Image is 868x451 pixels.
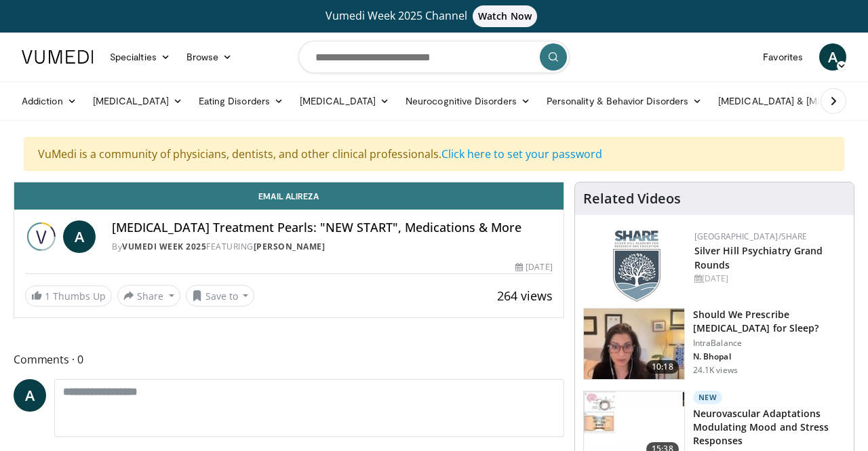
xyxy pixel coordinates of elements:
[694,231,808,242] a: [GEOGRAPHIC_DATA]/SHARE
[14,87,85,115] a: Addiction
[613,231,660,302] img: f8aaeb6d-318f-4fcf-bd1d-54ce21f29e87.png.150x105_q85_autocrop_double_scale_upscale_version-0.2.png
[583,191,681,207] h4: Related Videos
[397,87,538,115] a: Neurocognitive Disorders
[583,308,846,380] a: 10:18 Should We Prescribe [MEDICAL_DATA] for Sleep? IntraBalance N. Bhopal 24.1K views
[497,288,553,304] span: 264 views
[186,285,255,307] button: Save to
[25,220,58,253] img: Vumedi Week 2025
[117,285,180,307] button: Share
[693,365,738,376] p: 24.1K views
[819,43,846,71] a: A
[24,137,844,171] div: VuMedi is a community of physicians, dentists, and other clinical professionals.
[515,261,552,273] div: [DATE]
[112,220,553,235] h4: [MEDICAL_DATA] Treatment Pearls: "NEW START", Medications & More
[102,43,178,71] a: Specialties
[693,407,846,448] h3: Neurovascular Adaptations Modulating Mood and Stress Responses
[63,220,96,253] a: A
[191,87,292,115] a: Eating Disorders
[178,43,241,71] a: Browse
[24,5,844,27] a: Vumedi Week 2025 ChannelWatch Now
[693,338,846,349] p: IntraBalance
[693,308,846,335] h3: Should We Prescribe [MEDICAL_DATA] for Sleep?
[85,87,191,115] a: [MEDICAL_DATA]
[755,43,811,71] a: Favorites
[694,244,823,271] a: Silver Hill Psychiatry Grand Rounds
[25,286,112,307] a: 1 Thumbs Up
[298,41,570,73] input: Search topics, interventions
[694,273,843,285] div: [DATE]
[292,87,397,115] a: [MEDICAL_DATA]
[45,290,50,302] span: 1
[441,146,602,161] a: Click here to set your password
[14,351,564,368] span: Comments 0
[254,241,325,252] a: [PERSON_NAME]
[14,379,46,412] a: A
[14,182,564,210] a: Email Alireza
[538,87,710,115] a: Personality & Behavior Disorders
[112,241,553,253] div: By FEATURING
[473,5,537,27] span: Watch Now
[646,360,679,374] span: 10:18
[693,351,846,362] p: N. Bhopal
[584,309,684,379] img: f7087805-6d6d-4f4e-b7c8-917543aa9d8d.150x105_q85_crop-smart_upscale.jpg
[22,50,94,64] img: VuMedi Logo
[693,391,723,404] p: New
[122,241,206,252] a: Vumedi Week 2025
